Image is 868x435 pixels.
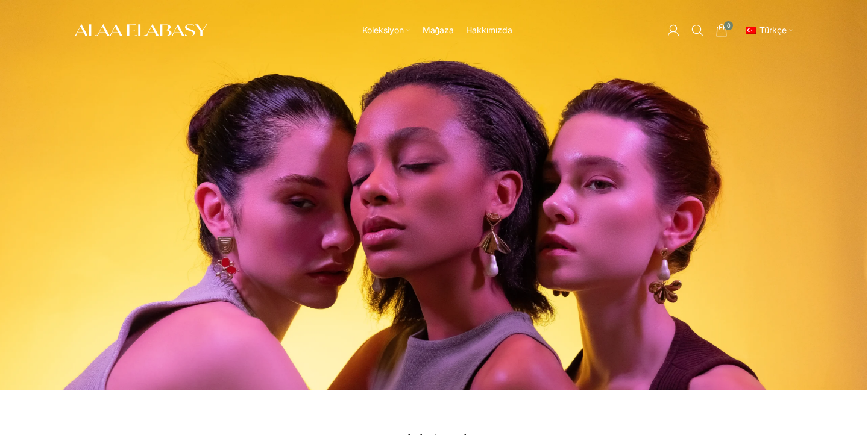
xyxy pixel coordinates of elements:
div: Ana yönlendirici [213,18,661,42]
a: Koleksiyon [362,18,410,42]
a: Mağaza [423,18,454,42]
span: Mağaza [423,25,454,36]
a: Site logo [75,24,207,34]
a: tr_TRTürkçe [743,18,793,42]
a: 0 [709,18,734,42]
a: Hakkımızda [466,18,512,42]
a: Arama [685,18,709,42]
span: Türkçe [759,25,787,35]
img: Türkçe [746,27,756,34]
span: Koleksiyon [362,25,404,36]
div: İkincil navigasyon [737,18,799,42]
span: 0 [724,21,733,30]
span: Hakkımızda [466,25,512,36]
